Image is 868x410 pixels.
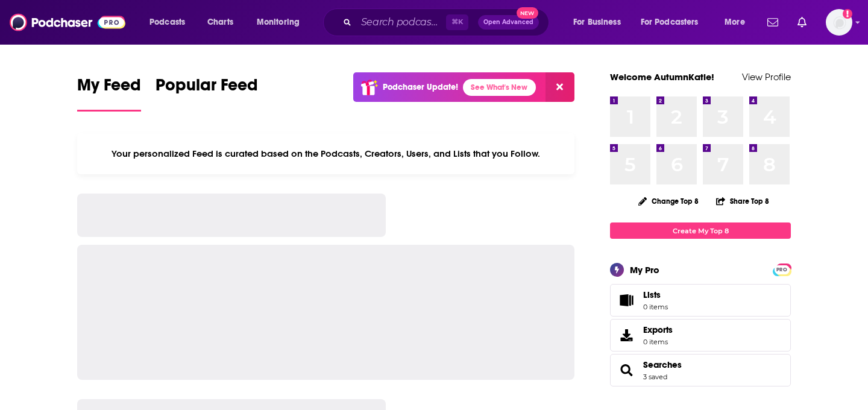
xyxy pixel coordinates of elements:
[610,222,791,239] a: Create My Top 8
[843,9,852,19] svg: Add a profile image
[716,13,760,32] button: open menu
[643,324,673,335] span: Exports
[631,194,706,209] button: Change Top 8
[763,12,783,33] a: Show notifications dropdown
[573,14,621,31] span: For Business
[141,13,201,32] button: open menu
[156,75,258,102] span: Popular Feed
[446,14,468,30] span: ⌘ K
[257,14,300,31] span: Monitoring
[643,359,682,370] a: Searches
[610,284,791,317] a: Lists
[643,289,661,300] span: Lists
[200,13,241,32] a: Charts
[77,133,574,174] div: Your personalized Feed is curated based on the Podcasts, Creators, Users, and Lists that you Follow.
[77,75,141,112] a: My Feed
[248,13,315,32] button: open menu
[463,79,536,96] a: See What's New
[715,189,770,213] button: Share Top 8
[149,14,185,31] span: Podcasts
[614,362,638,379] a: Searches
[335,8,561,36] div: Search podcasts, credits, & more...
[614,292,638,309] span: Lists
[826,9,852,36] button: Show profile menu
[610,354,791,386] span: Searches
[742,71,791,83] a: View Profile
[630,264,659,276] div: My Pro
[10,11,125,34] img: Podchaser - Follow, Share and Rate Podcasts
[793,12,811,33] a: Show notifications dropdown
[156,75,258,112] a: Popular Feed
[483,19,533,25] span: Open Advanced
[565,13,636,32] button: open menu
[207,14,233,31] span: Charts
[643,303,668,311] span: 0 items
[517,7,538,19] span: New
[77,75,141,102] span: My Feed
[478,15,539,30] button: Open AdvancedNew
[633,13,716,32] button: open menu
[610,71,714,83] a: Welcome AutumnKatie!
[356,13,446,32] input: Search podcasts, credits, & more...
[826,9,852,36] img: User Profile
[643,338,673,346] span: 0 items
[643,289,668,300] span: Lists
[775,265,789,274] span: PRO
[725,14,745,31] span: More
[383,82,458,92] p: Podchaser Update!
[826,9,852,36] span: Logged in as AutumnKatie
[775,265,789,274] a: PRO
[610,319,791,352] a: Exports
[641,14,699,31] span: For Podcasters
[643,373,667,381] a: 3 saved
[614,327,638,344] span: Exports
